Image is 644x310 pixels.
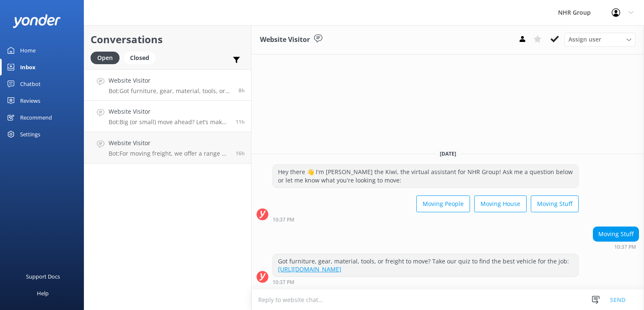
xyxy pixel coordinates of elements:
[273,279,579,285] div: Sep 02 2025 10:37pm (UTC +12:00) Pacific/Auckland
[416,195,470,212] button: Moving People
[109,150,229,157] p: Bot: For moving freight, we offer a range of cargo vans including a 7m³ standard van, 9m³ high-to...
[91,31,245,47] h2: Conversations
[239,87,245,94] span: Sep 02 2025 10:37pm (UTC +12:00) Pacific/Auckland
[435,150,461,157] span: [DATE]
[124,52,156,64] div: Closed
[91,52,119,64] div: Open
[531,195,579,212] button: Moving Stuff
[474,195,527,212] button: Moving House
[13,14,61,28] img: yonder-white-logo.png
[273,165,578,187] div: Hey there 👋 I'm [PERSON_NAME] the Kiwi, the virtual assistant for NHR Group! Ask me a question be...
[273,216,579,222] div: Sep 02 2025 10:37pm (UTC +12:00) Pacific/Auckland
[84,69,251,101] a: Website VisitorBot:Got furniture, gear, material, tools, or freight to move? Take our quiz to fin...
[109,138,229,148] h4: Website Visitor
[20,76,41,92] div: Chatbot
[564,33,636,46] div: Assign User
[260,34,310,45] h3: Website Visitor
[26,268,60,285] div: Support Docs
[20,59,36,76] div: Inbox
[273,217,294,222] strong: 10:37 PM
[109,118,229,126] p: Bot: Big (or small) move ahead? Let’s make sure you’ve got the right wheels. Take our quick quiz ...
[84,101,251,132] a: Website VisitorBot:Big (or small) move ahead? Let’s make sure you’ve got the right wheels. Take o...
[614,245,636,250] strong: 10:37 PM
[20,109,52,126] div: Recommend
[569,35,601,44] span: Assign user
[84,132,251,164] a: Website VisitorBot:For moving freight, we offer a range of cargo vans including a 7m³ standard va...
[236,118,245,125] span: Sep 02 2025 07:32pm (UTC +12:00) Pacific/Auckland
[124,53,160,62] a: Closed
[278,265,341,273] a: [URL][DOMAIN_NAME]
[593,227,639,241] div: Moving Stuff
[273,280,294,285] strong: 10:37 PM
[37,285,49,302] div: Help
[91,53,124,62] a: Open
[20,92,40,109] div: Reviews
[109,107,229,116] h4: Website Visitor
[273,254,578,276] div: Got furniture, gear, material, tools, or freight to move? Take our quiz to find the best vehicle ...
[236,150,245,157] span: Sep 02 2025 02:27pm (UTC +12:00) Pacific/Auckland
[593,244,639,250] div: Sep 02 2025 10:37pm (UTC +12:00) Pacific/Auckland
[109,87,232,95] p: Bot: Got furniture, gear, material, tools, or freight to move? Take our quiz to find the best veh...
[109,76,232,85] h4: Website Visitor
[20,42,36,59] div: Home
[20,126,40,143] div: Settings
